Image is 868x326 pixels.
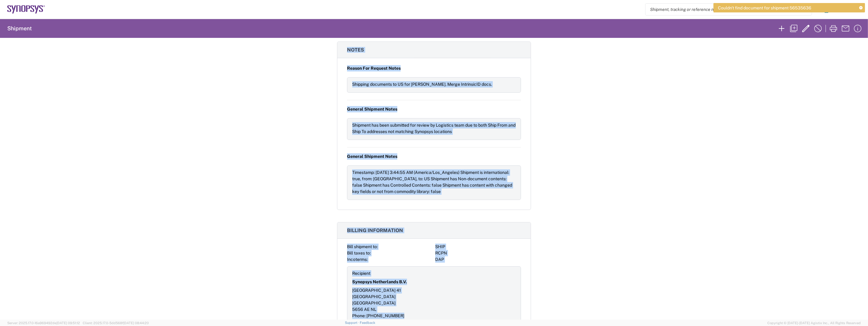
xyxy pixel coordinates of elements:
[56,321,80,325] span: [DATE] 09:51:12
[347,228,403,233] span: Billing information
[347,251,371,255] span: Bill taxes to:
[347,47,364,53] span: Notes
[360,321,375,324] a: Feedback
[347,65,401,72] span: Reason For Request Notes
[345,321,360,324] a: Support
[352,300,433,306] div: [GEOGRAPHIC_DATA]
[352,306,433,313] div: 5656 AE NL
[83,321,149,325] span: Client: 2025.17.0-5dd568f
[352,169,516,195] div: Timestamp: [DATE] 3:44:55 AM (America/Los_Angeles) Shipment is international: true, from: [GEOGRA...
[718,5,811,11] span: Couldn't find document for shipment 56535636
[123,321,149,325] span: [DATE] 08:44:20
[435,256,521,263] div: DAP
[767,320,861,326] span: Copyright © [DATE]-[DATE] Agistix Inc., All Rights Reserved
[435,250,521,256] div: RCPN
[352,313,433,319] div: Phone: [PHONE_NUMBER]
[352,271,370,276] span: Recipient
[7,321,80,325] span: Server: 2025.17.0-16a969492de
[347,244,378,249] span: Bill shipment to:
[347,153,397,160] span: General Shipment Notes
[646,4,803,15] input: Shipment, tracking or reference number
[352,287,433,300] div: [GEOGRAPHIC_DATA] 41 [GEOGRAPHIC_DATA]
[7,25,32,32] h2: Shipment
[352,81,516,88] div: Shipping documents to US for [PERSON_NAME]. Merge IntrinsicID docs.
[435,244,521,250] div: SHIP
[347,257,368,262] span: Incoterms:
[352,122,516,135] div: Shipment has been submitted for review by Logistics team due to both Ship From and Ship To addres...
[352,279,407,285] span: Synopsys Netherlands B.V.
[347,106,397,112] span: General Shipment Notes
